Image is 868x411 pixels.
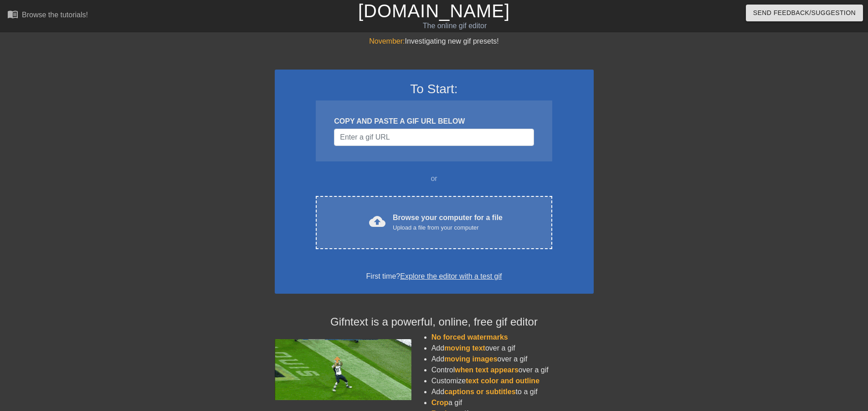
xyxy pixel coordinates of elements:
[7,9,88,23] a: Browse the tutorials!
[334,116,534,127] div: COPY AND PASTE A GIF URL BELOW
[400,272,502,280] a: Explore the editor with a test gif
[358,1,510,21] a: [DOMAIN_NAME]
[753,7,856,19] span: Send Feedback/Suggestion
[431,343,594,354] li: Add over a gif
[275,339,411,400] img: football_small.gif
[22,11,88,19] div: Browse the tutorials!
[431,354,594,365] li: Add over a gif
[431,386,594,397] li: Add to a gif
[287,81,582,97] h3: To Start:
[444,388,515,396] span: captions or subtitles
[275,36,594,47] div: Investigating new gif presets!
[431,376,594,386] li: Customize
[455,366,519,374] span: when text appears
[287,271,582,282] div: First time?
[294,20,616,31] div: The online gif editor
[444,344,485,352] span: moving text
[369,37,405,45] span: November:
[334,129,534,146] input: Username
[298,173,570,184] div: or
[393,212,503,232] div: Browse your computer for a file
[444,355,497,363] span: moving images
[369,213,385,230] span: cloud_upload
[431,397,594,408] li: a gif
[7,9,18,20] span: menu_book
[393,223,503,232] div: Upload a file from your computer
[431,365,594,376] li: Control over a gif
[275,316,594,329] h4: Gifntext is a powerful, online, free gif editor
[431,399,448,406] span: Crop
[466,377,539,385] span: text color and outline
[746,5,863,21] button: Send Feedback/Suggestion
[431,333,508,341] span: No forced watermarks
